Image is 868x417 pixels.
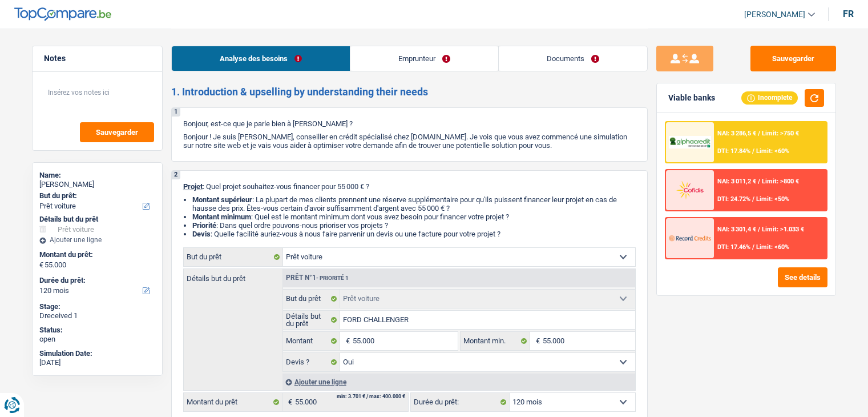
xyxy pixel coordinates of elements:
[39,215,155,224] div: Détails but du prêt
[735,5,815,24] a: [PERSON_NAME]
[282,393,295,411] span: €
[96,129,138,136] span: Sauvegarder
[192,195,252,204] strong: Montant supérieur
[183,182,203,191] span: Projet
[39,260,43,270] span: €
[717,130,756,137] span: NAI: 3 286,5 €
[750,46,836,71] button: Sauvegarder
[282,374,635,390] div: Ajouter une ligne
[39,335,155,344] div: open
[752,195,754,203] span: /
[283,274,352,282] div: Prêt n°1
[172,46,350,71] a: Analyse des besoins
[39,180,155,189] div: [PERSON_NAME]
[39,326,155,335] div: Status:
[39,276,153,285] label: Durée du prêt:
[744,10,805,19] span: [PERSON_NAME]
[843,9,854,19] div: fr
[337,394,405,399] div: min: 3.701 € / max: 400.000 €
[172,171,180,179] div: 2
[183,133,636,150] p: Bonjour ! Je suis [PERSON_NAME], conseiller en crédit spécialisé chez [DOMAIN_NAME]. Je vois que ...
[530,332,543,350] span: €
[778,267,827,287] button: See details
[756,243,789,251] span: Limit: <60%
[340,332,353,350] span: €
[283,353,341,371] label: Devis ?
[461,332,530,350] label: Montant min.
[80,122,154,142] button: Sauvegarder
[762,226,804,233] span: Limit: >1.033 €
[192,221,636,230] li: : Dans quel ordre pouvons-nous prioriser vos projets ?
[39,311,155,320] div: Dreceived 1
[717,147,750,155] span: DTI: 17.84%
[283,290,341,308] label: But du prêt
[14,7,111,21] img: TopCompare Logo
[499,46,647,71] a: Documents
[762,130,799,137] span: Limit: >750 €
[184,248,283,266] label: But du prêt
[668,93,715,103] div: Viable banks
[758,178,760,185] span: /
[39,191,153,201] label: But du prêt:
[717,226,756,233] span: NAI: 3 301,4 €
[756,147,789,155] span: Limit: <60%
[717,243,750,251] span: DTI: 17.46%
[350,46,498,71] a: Emprunteur
[184,393,282,411] label: Montant du prêt
[183,182,636,191] p: : Quel projet souhaitez-vous financer pour 55 000 € ?
[39,358,155,367] div: [DATE]
[717,178,756,185] span: NAI: 3 011,2 €
[192,221,216,230] strong: Priorité
[39,171,155,180] div: Name:
[411,393,510,411] label: Durée du prêt:
[183,119,636,128] p: Bonjour, est-ce que je parle bien à [PERSON_NAME] ?
[172,108,180,117] div: 1
[192,212,636,221] li: : Quel est le montant minimum dont vous avez besoin pour financer votre projet ?
[669,179,711,201] img: Cofidis
[39,302,155,311] div: Stage:
[758,130,760,137] span: /
[44,54,151,63] h5: Notes
[316,275,349,281] span: - Priorité 1
[762,178,799,185] span: Limit: >800 €
[717,195,750,203] span: DTI: 24.72%
[192,230,211,238] span: Devis
[192,195,636,212] li: : La plupart de mes clients prennent une réserve supplémentaire pour qu'ils puissent financer leu...
[756,195,789,203] span: Limit: <50%
[283,311,341,329] label: Détails but du prêt
[283,332,341,350] label: Montant
[669,136,711,149] img: AlphaCredit
[752,147,754,155] span: /
[752,243,754,251] span: /
[741,91,798,104] div: Incomplete
[184,269,282,282] label: Détails but du prêt
[758,226,760,233] span: /
[192,230,636,238] li: : Quelle facilité auriez-vous à nous faire parvenir un devis ou une facture pour votre projet ?
[39,236,155,244] div: Ajouter une ligne
[669,227,711,248] img: Record Credits
[192,212,251,221] strong: Montant minimum
[39,349,155,358] div: Simulation Date:
[171,86,648,98] h2: 1. Introduction & upselling by understanding their needs
[39,250,153,259] label: Montant du prêt:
